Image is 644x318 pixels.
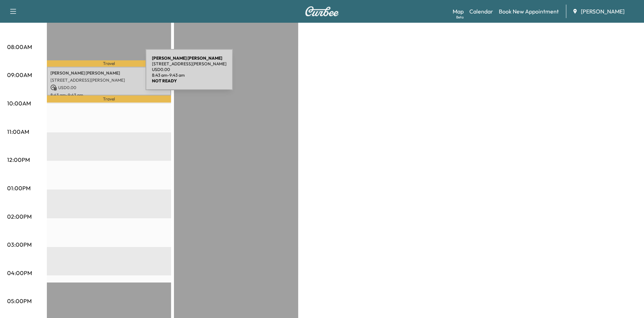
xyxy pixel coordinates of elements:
[50,77,168,83] p: [STREET_ADDRESS][PERSON_NAME]
[7,99,31,108] p: 10:00AM
[469,7,493,16] a: Calendar
[7,184,31,192] p: 01:00PM
[152,61,227,67] p: [STREET_ADDRESS][PERSON_NAME]
[7,240,32,249] p: 03:00PM
[7,43,32,51] p: 08:00AM
[7,71,32,79] p: 09:00AM
[152,55,222,61] b: [PERSON_NAME] [PERSON_NAME]
[152,72,227,78] p: 8:43 am - 9:43 am
[7,155,30,164] p: 12:00PM
[7,127,29,136] p: 11:00AM
[50,70,168,76] p: [PERSON_NAME] [PERSON_NAME]
[7,269,32,277] p: 04:00PM
[7,212,32,221] p: 02:00PM
[152,78,177,83] b: NOT READY
[47,95,171,103] p: Travel
[456,15,464,20] div: Beta
[499,7,559,16] a: Book New Appointment
[305,6,339,16] img: Curbee Logo
[47,60,171,66] p: Travel
[50,92,168,98] p: 8:43 am - 9:43 am
[152,67,227,72] p: USD 0.00
[7,297,32,305] p: 05:00PM
[581,7,624,16] span: [PERSON_NAME]
[453,7,464,16] a: MapBeta
[50,84,168,91] p: USD 0.00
